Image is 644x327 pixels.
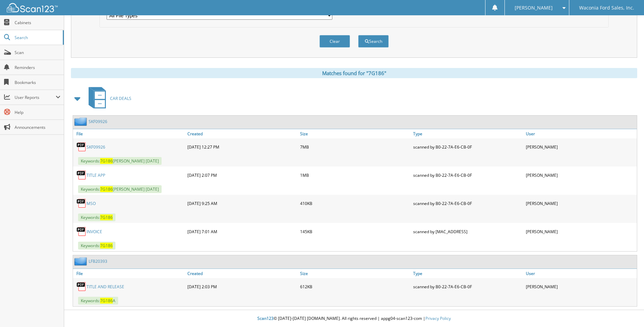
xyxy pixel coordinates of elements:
div: Matches found for "7G186" [71,68,637,78]
div: [PERSON_NAME] [524,140,637,154]
span: Keywords: [PERSON_NAME] [DATE] [78,185,162,193]
a: TITLE AND RELEASE [87,284,124,290]
a: CAR DEALS [85,85,131,112]
div: [DATE] 7:01 AM [186,225,298,238]
a: User [524,269,637,278]
div: © [DATE]-[DATE] [DOMAIN_NAME]. All rights reserved | appg04-scan123-com | [64,310,644,327]
img: PDF.png [76,198,87,208]
button: Clear [319,35,350,48]
span: 7G186 [100,186,113,192]
iframe: Chat Widget [610,294,644,327]
a: INVOICE [87,229,102,235]
a: Type [411,269,524,278]
img: scan123-logo-white.svg [7,3,58,12]
a: Privacy Policy [425,315,451,321]
span: 7G186 [100,158,113,164]
img: PDF.png [76,281,87,292]
span: Bookmarks [15,80,60,85]
span: Scan123 [257,315,274,321]
a: Created [186,129,298,138]
span: 7G186 [100,298,113,304]
div: [DATE] 12:27 PM [186,140,298,154]
div: 145KB [298,225,411,238]
a: Size [298,269,411,278]
span: CAR DEALS [110,96,131,101]
div: [PERSON_NAME] [524,225,637,238]
button: Search [358,35,389,48]
div: [DATE] 9:25 AM [186,196,298,210]
a: Created [186,269,298,278]
img: PDF.png [76,142,87,152]
span: User Reports [15,94,56,100]
span: Keywords: [78,213,115,221]
a: TITLE APP [87,172,105,178]
a: File [73,129,186,138]
div: scanned by B0-22-7A-E6-CB-0F [411,196,524,210]
div: [DATE] 2:03 PM [186,280,298,293]
span: Search [15,35,59,40]
div: [PERSON_NAME] [524,196,637,210]
img: PDF.png [76,226,87,237]
div: 1MB [298,168,411,182]
span: [PERSON_NAME] [515,6,553,10]
div: scanned by [MAC_ADDRESS] [411,225,524,238]
span: Cabinets [15,20,60,25]
div: [DATE] 2:07 PM [186,168,298,182]
a: Type [411,129,524,138]
div: [PERSON_NAME] [524,168,637,182]
a: Size [298,129,411,138]
span: 7G186 [100,243,113,248]
span: Waconia Ford Sales, Inc. [579,6,634,10]
span: Reminders [15,65,60,70]
a: File [73,269,186,278]
span: Scan [15,50,60,55]
a: SKF09926 [89,119,107,124]
div: scanned by B0-22-7A-E6-CB-0F [411,168,524,182]
span: 7G186 [100,214,113,220]
span: Keywords: [PERSON_NAME] [DATE] [78,157,162,165]
img: folder2.png [74,257,89,265]
img: PDF.png [76,170,87,180]
div: [PERSON_NAME] [524,280,637,293]
span: Keywords: [78,242,115,249]
span: Keywords: A [78,297,118,305]
div: 410KB [298,196,411,210]
a: LFB20393 [89,258,107,264]
div: scanned by B0-22-7A-E6-CB-0F [411,280,524,293]
div: scanned by B0-22-7A-E6-CB-0F [411,140,524,154]
span: Announcements [15,124,60,130]
img: folder2.png [74,117,89,126]
a: User [524,129,637,138]
div: 612KB [298,280,411,293]
a: SKF09926 [87,144,105,150]
span: Help [15,109,60,115]
div: 7MB [298,140,411,154]
a: MSO [87,201,96,206]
